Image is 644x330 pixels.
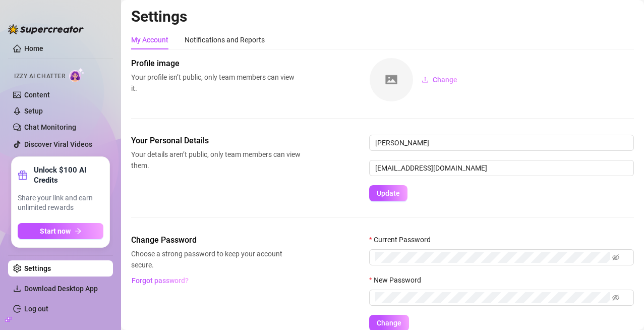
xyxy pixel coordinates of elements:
[369,135,634,151] input: Enter name
[69,68,85,82] img: AI Chatter
[24,107,43,115] a: Setup
[18,193,103,213] span: Share your link and earn unlimited rewards
[18,170,28,180] span: gift
[24,305,48,313] a: Log out
[24,264,51,272] a: Settings
[369,185,407,201] button: Update
[131,234,301,246] span: Change Password
[132,277,189,285] span: Forgot password?
[414,72,465,88] button: Change
[131,72,301,94] span: Your profile isn’t public, only team members can view it.
[24,91,50,99] a: Content
[612,294,619,301] span: eye-invisible
[5,316,12,323] span: build
[24,140,92,148] a: Discover Viral Videos
[75,228,82,235] span: arrow-right
[24,285,98,293] span: Download Desktop App
[18,223,103,239] button: Start nowarrow-right
[375,292,610,303] input: New Password
[34,165,103,185] strong: Unlock $100 AI Credits
[131,272,189,289] button: Forgot password?
[433,76,457,84] span: Change
[131,248,301,270] span: Choose a strong password to keep your account secure.
[24,123,76,131] a: Chat Monitoring
[369,160,634,176] input: Enter new email
[24,44,43,52] a: Home
[13,285,21,293] span: download
[375,252,610,263] input: Current Password
[377,319,401,327] span: Change
[377,189,400,197] span: Update
[612,254,619,261] span: eye-invisible
[131,135,301,147] span: Your Personal Details
[370,58,413,101] img: square-placeholder.png
[40,227,71,235] span: Start now
[422,76,429,83] span: upload
[369,274,428,286] label: New Password
[185,34,265,45] div: Notifications and Reports
[131,149,301,171] span: Your details aren’t public, only team members can view them.
[8,24,84,34] img: logo-BBDzfeDw.svg
[14,72,65,81] span: Izzy AI Chatter
[131,34,168,45] div: My Account
[131,58,301,70] span: Profile image
[131,7,634,26] h2: Settings
[369,234,437,245] label: Current Password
